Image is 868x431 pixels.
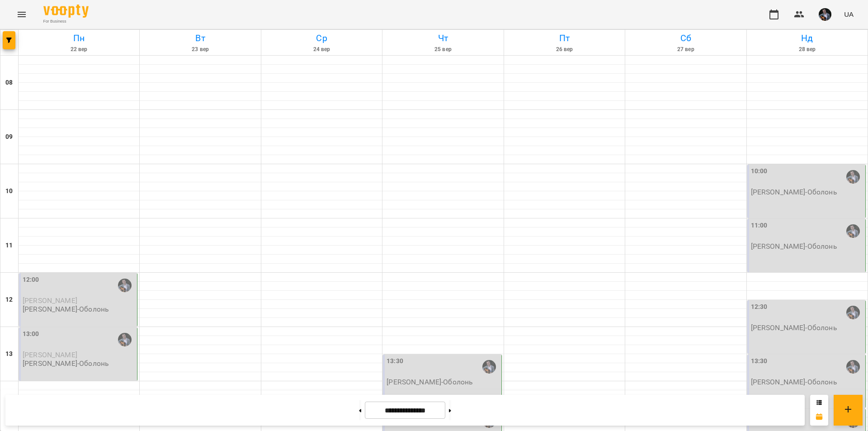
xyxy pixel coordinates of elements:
[43,19,89,24] span: For Business
[23,296,77,305] span: [PERSON_NAME]
[627,31,745,45] h6: Сб
[23,329,39,339] label: 13:00
[384,45,502,54] h6: 25 вер
[748,45,866,54] h6: 28 вер
[384,31,502,45] h6: Чт
[751,302,768,312] label: 12:30
[751,166,768,176] label: 10:00
[5,186,13,196] h6: 10
[5,132,13,142] h6: 09
[751,356,768,366] label: 13:30
[141,45,259,54] h6: 23 вер
[844,9,854,19] span: UA
[23,350,77,359] span: [PERSON_NAME]
[23,275,39,285] label: 12:00
[846,306,860,319] img: Олексій КОЧЕТОВ
[840,6,857,23] button: UA
[846,224,860,238] img: Олексій КОЧЕТОВ
[748,31,866,45] h6: Нд
[5,78,13,88] h6: 08
[5,241,13,251] h6: 11
[482,360,496,374] img: Олексій КОЧЕТОВ
[751,188,837,196] p: [PERSON_NAME]-Оболонь
[141,31,259,45] h6: Вт
[23,305,109,313] p: [PERSON_NAME]-Оболонь
[11,4,33,25] button: Menu
[118,279,132,292] img: Олексій КОЧЕТОВ
[751,324,837,332] p: [PERSON_NAME]-Оболонь
[846,360,860,374] img: Олексій КОЧЕТОВ
[5,349,13,359] h6: 13
[263,45,381,54] h6: 24 вер
[263,31,381,45] h6: Ср
[387,356,403,366] label: 13:30
[23,360,109,367] p: [PERSON_NAME]-Оболонь
[43,5,89,18] img: Voopty Logo
[819,8,831,21] img: d409717b2cc07cfe90b90e756120502c.jpg
[846,170,860,184] img: Олексій КОЧЕТОВ
[20,31,138,45] h6: Пн
[20,45,138,54] h6: 22 вер
[627,45,745,54] h6: 27 вер
[751,378,837,386] p: [PERSON_NAME]-Оболонь
[118,333,132,346] img: Олексій КОЧЕТОВ
[5,295,13,305] h6: 12
[387,378,473,386] p: [PERSON_NAME]-Оболонь
[505,45,623,54] h6: 26 вер
[505,31,623,45] h6: Пт
[751,221,768,231] label: 11:00
[751,242,837,250] p: [PERSON_NAME]-Оболонь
